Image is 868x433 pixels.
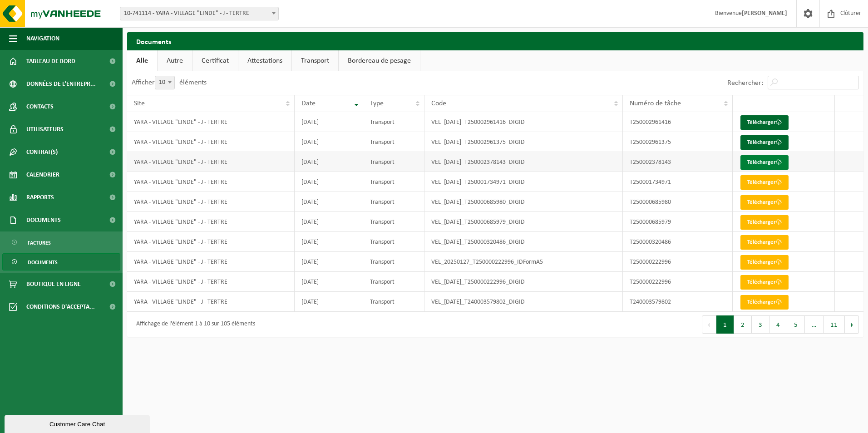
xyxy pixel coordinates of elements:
[702,315,716,334] button: Previous
[134,100,145,107] span: Site
[26,141,58,163] span: Contrat(s)
[158,50,192,71] a: Autre
[623,112,733,132] td: T250002961416
[630,100,681,107] span: Numéro de tâche
[238,50,291,71] a: Attestations
[2,234,120,251] a: Factures
[845,315,859,334] button: Next
[301,100,316,107] span: Date
[370,100,384,107] span: Type
[295,192,364,212] td: [DATE]
[295,172,364,192] td: [DATE]
[623,272,733,292] td: T250000222996
[127,152,295,172] td: YARA - VILLAGE "LINDE" - J - TERTRE
[28,234,51,251] span: Factures
[363,172,424,192] td: Transport
[623,132,733,152] td: T250002961375
[120,7,279,20] span: 10-741114 - YARA - VILLAGE "LINDE" - J - TERTRE
[363,272,424,292] td: Transport
[127,172,295,192] td: YARA - VILLAGE "LINDE" - J - TERTRE
[740,215,789,230] a: Télécharger
[26,27,59,50] span: Navigation
[127,50,157,71] a: Alle
[424,112,623,132] td: VEL_[DATE]_T250002961416_DIGID
[787,315,805,334] button: 5
[623,292,733,312] td: T240003579802
[752,315,769,334] button: 3
[127,292,295,312] td: YARA - VILLAGE "LINDE" - J - TERTRE
[424,292,623,312] td: VEL_[DATE]_T240003579802_DIGID
[424,232,623,252] td: VEL_[DATE]_T250000320486_DIGID
[26,163,59,186] span: Calendrier
[734,315,752,334] button: 2
[2,253,120,271] a: Documents
[424,152,623,172] td: VEL_[DATE]_T250002378143_DIGID
[127,212,295,232] td: YARA - VILLAGE "LINDE" - J - TERTRE
[805,315,824,334] span: …
[295,232,364,252] td: [DATE]
[120,7,278,20] span: 10-741114 - YARA - VILLAGE "LINDE" - J - TERTRE
[742,10,787,17] strong: [PERSON_NAME]
[26,209,61,231] span: Documents
[424,272,623,292] td: VEL_[DATE]_T250000222996_DIGID
[424,192,623,212] td: VEL_[DATE]_T250000685980_DIGID
[132,79,207,86] label: Afficher éléments
[740,235,789,250] a: Télécharger
[192,50,238,71] a: Certificat
[424,252,623,272] td: VEL_20250127_T250000222996_IDFormA5
[155,76,175,89] span: 10
[363,112,424,132] td: Transport
[623,192,733,212] td: T250000685980
[295,252,364,272] td: [DATE]
[363,212,424,232] td: Transport
[127,272,295,292] td: YARA - VILLAGE "LINDE" - J - TERTRE
[623,252,733,272] td: T250000222996
[26,50,75,73] span: Tableau de bord
[424,172,623,192] td: VEL_[DATE]_T250001734971_DIGID
[740,255,789,270] a: Télécharger
[363,292,424,312] td: Transport
[26,295,95,318] span: Conditions d'accepta...
[339,50,420,71] a: Bordereau de pesage
[26,186,54,209] span: Rapports
[424,212,623,232] td: VEL_[DATE]_T250000685979_DIGID
[26,118,64,141] span: Utilisateurs
[363,252,424,272] td: Transport
[623,212,733,232] td: T250000685979
[28,254,58,271] span: Documents
[740,295,789,310] a: Télécharger
[740,195,789,210] a: Télécharger
[740,135,789,150] a: Télécharger
[623,232,733,252] td: T250000320486
[295,292,364,312] td: [DATE]
[5,413,152,433] iframe: chat widget
[127,112,295,132] td: YARA - VILLAGE "LINDE" - J - TERTRE
[127,232,295,252] td: YARA - VILLAGE "LINDE" - J - TERTRE
[26,273,81,295] span: Boutique en ligne
[132,316,255,333] div: Affichage de l'élément 1 à 10 sur 105 éléments
[740,155,789,170] a: Télécharger
[769,315,787,334] button: 4
[363,132,424,152] td: Transport
[727,79,763,87] label: Rechercher:
[363,192,424,212] td: Transport
[295,132,364,152] td: [DATE]
[363,152,424,172] td: Transport
[295,152,364,172] td: [DATE]
[292,50,338,71] a: Transport
[740,275,789,290] a: Télécharger
[127,252,295,272] td: YARA - VILLAGE "LINDE" - J - TERTRE
[740,115,789,130] a: Télécharger
[623,152,733,172] td: T250002378143
[127,132,295,152] td: YARA - VILLAGE "LINDE" - J - TERTRE
[363,232,424,252] td: Transport
[740,175,789,190] a: Télécharger
[127,192,295,212] td: YARA - VILLAGE "LINDE" - J - TERTRE
[155,76,174,89] span: 10
[431,100,446,107] span: Code
[127,32,863,50] h2: Documents
[295,212,364,232] td: [DATE]
[26,95,54,118] span: Contacts
[295,272,364,292] td: [DATE]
